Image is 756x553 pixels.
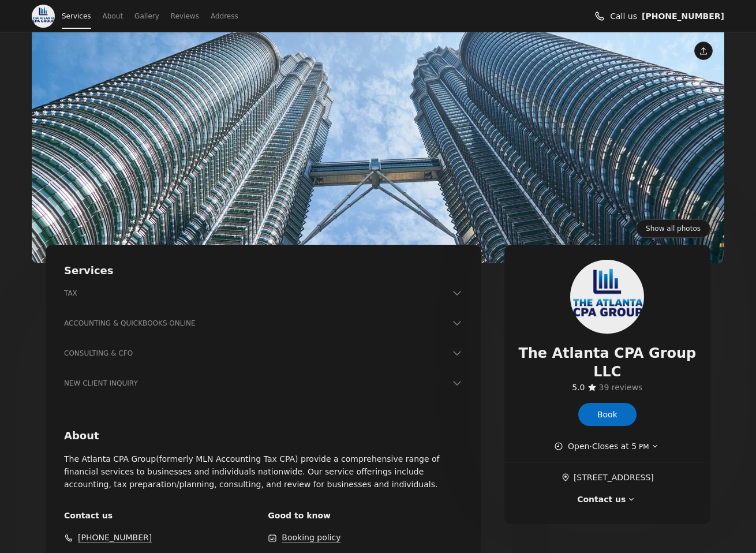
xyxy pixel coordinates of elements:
[636,219,710,238] a: Show all photos
[64,317,449,329] h3: ACCOUNTING & QUICKBOOKS ONLINE
[32,32,724,263] a: Show all photos
[610,10,637,23] span: Call us
[599,383,643,392] span: 39 reviews
[694,42,713,60] button: Share this page
[561,471,654,484] a: Get directions (Opens in a new window)
[577,493,637,506] button: Contact us
[646,223,701,234] span: Show all photos
[570,260,644,334] img: The Atlanta CPA Group LLC logo
[572,383,585,392] span: 5.0 stars out of 5
[171,8,199,24] a: Reviews
[64,378,449,389] h3: NEW CLIENT INQUIRY
[64,509,259,522] span: Contact us
[578,403,637,426] a: Book
[282,531,340,544] button: Booking policy
[64,453,463,491] p: The Atlanta CPA Group(formerly MLN Accounting Tax CPA) provide a comprehensive range of financial...
[518,344,697,381] span: The Atlanta CPA Group LLC
[631,442,637,451] span: 5
[597,408,617,421] span: Book
[64,348,449,359] h3: CONSULTING & CFO
[103,8,123,24] a: About
[268,509,462,522] span: Good to know
[64,287,463,299] button: TAX
[64,428,463,443] h2: About
[561,471,574,484] span: ​
[32,5,55,28] img: The Atlanta CPA Group LLC logo
[64,378,463,389] button: NEW CLIENT INQUIRY
[134,8,159,24] a: Gallery
[642,10,724,23] a: Call us (678) 235-4060
[637,443,649,451] span: PM
[554,440,661,453] button: Show working hours
[211,8,238,24] a: Address
[62,8,91,24] a: Services
[78,531,152,544] a: (678) 235-4060
[64,317,463,329] button: ACCOUNTING & QUICKBOOKS ONLINE
[572,381,585,394] span: ​
[599,381,643,394] span: ​
[64,263,463,278] h2: Services
[32,32,724,263] div: View photo
[64,287,449,299] h3: TAX
[599,381,643,394] a: 39 reviews
[568,440,649,453] span: Open · Closes at
[64,348,463,359] button: CONSULTING & CFO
